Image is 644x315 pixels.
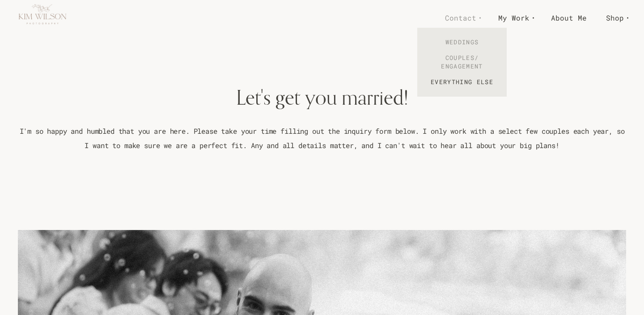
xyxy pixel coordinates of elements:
span: My Work [498,11,530,24]
a: My Work [488,10,541,26]
a: Everything Else [417,74,507,90]
a: Weddings [417,34,507,50]
p: I'm so happy and humbled that you are here. Please take your time filling out the inquiry form be... [18,124,626,153]
span: Contact [445,11,476,24]
a: Couples/ Engagement [417,50,507,74]
a: Contact [436,10,488,26]
a: About Me [541,10,596,26]
h1: Let's get you married! [18,84,626,111]
span: Shop [606,11,624,24]
a: Shop [596,10,636,26]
